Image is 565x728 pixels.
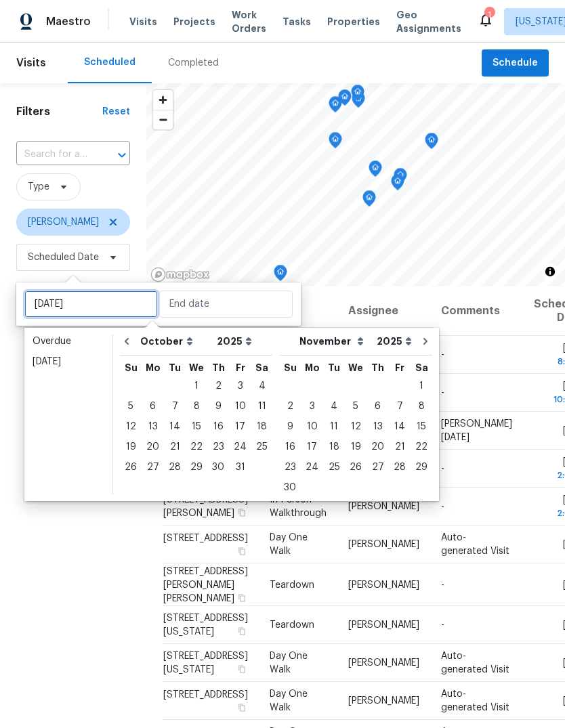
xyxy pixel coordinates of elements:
[270,689,308,712] span: Day One Walk
[542,263,558,280] button: Toggle attribution
[482,49,549,77] button: Schedule
[270,620,314,630] span: Teardown
[84,56,135,69] div: Scheduled
[279,478,301,497] div: 30
[164,437,186,456] div: 21
[120,397,142,416] div: 5
[441,533,509,556] span: Auto-generated Visit
[207,397,229,416] div: 9
[142,457,164,477] div: Mon Oct 27 2025
[229,377,251,395] div: 3
[348,363,363,372] abbr: Wednesday
[441,464,444,473] span: -
[164,416,186,437] div: Tue Oct 14 2025
[164,417,186,436] div: 14
[164,397,186,416] div: 7
[16,48,46,78] span: Visits
[389,416,411,437] div: Fri Nov 14 2025
[323,416,345,437] div: Tue Nov 11 2025
[255,363,268,372] abbr: Saturday
[279,417,301,436] div: 9
[28,180,49,194] span: Type
[142,458,164,477] div: 27
[153,90,173,110] button: Zoom in
[270,580,314,589] span: Teardown
[411,437,432,457] div: Sat Nov 22 2025
[301,437,323,457] div: Mon Nov 17 2025
[207,458,229,477] div: 30
[337,286,430,336] th: Assignee
[207,377,229,395] div: 2
[441,651,509,675] span: Auto-generated Visit
[173,15,215,28] span: Projects
[367,396,389,416] div: Thu Nov 06 2025
[186,377,207,395] div: 1
[367,416,389,437] div: Thu Nov 13 2025
[389,437,411,456] div: 21
[229,437,251,457] div: Fri Oct 24 2025
[207,416,229,437] div: Thu Oct 16 2025
[112,146,131,165] button: Open
[430,286,523,336] th: Comments
[186,396,207,416] div: Wed Oct 08 2025
[163,614,248,637] span: [STREET_ADDRESS][US_STATE]
[371,363,384,372] abbr: Thursday
[236,507,248,519] button: Copy Address
[369,160,382,181] div: Map marker
[186,417,207,436] div: 15
[186,376,207,396] div: Wed Oct 01 2025
[367,458,389,477] div: 27
[389,437,411,457] div: Fri Nov 21 2025
[153,110,173,129] button: Zoom out
[389,457,411,477] div: Fri Nov 28 2025
[348,620,419,630] span: [PERSON_NAME]
[348,580,419,589] span: [PERSON_NAME]
[441,388,444,398] span: -
[207,417,229,436] div: 16
[251,396,272,416] div: Sat Oct 11 2025
[329,96,342,117] div: Map marker
[279,457,301,477] div: Sun Nov 23 2025
[137,331,213,351] select: Month
[270,651,308,675] span: Day One Walk
[323,458,345,477] div: 25
[33,335,104,348] div: Overdue
[142,437,164,457] div: Mon Oct 20 2025
[120,417,142,436] div: 12
[411,396,432,416] div: Sat Nov 08 2025
[251,377,272,395] div: 4
[251,417,272,436] div: 18
[207,437,229,456] div: 23
[345,437,367,456] div: 19
[345,458,367,477] div: 26
[229,457,251,477] div: Fri Oct 31 2025
[236,625,248,637] button: Copy Address
[251,376,272,396] div: Sat Oct 04 2025
[323,417,345,436] div: 11
[546,264,554,279] span: Toggle attribution
[301,437,323,456] div: 17
[229,396,251,416] div: Fri Oct 10 2025
[212,363,225,372] abbr: Thursday
[274,265,287,286] div: Map marker
[163,534,248,543] span: [STREET_ADDRESS]
[236,663,248,675] button: Copy Address
[279,396,301,416] div: Sun Nov 02 2025
[279,416,301,437] div: Sun Nov 09 2025
[150,267,210,282] a: Mapbox homepage
[120,416,142,437] div: Sun Oct 12 2025
[345,437,367,457] div: Wed Nov 19 2025
[28,331,109,494] ul: Date picker shortcuts
[120,457,142,477] div: Sun Oct 26 2025
[301,396,323,416] div: Mon Nov 03 2025
[164,457,186,477] div: Tue Oct 28 2025
[389,396,411,416] div: Fri Nov 07 2025
[207,457,229,477] div: Thu Oct 30 2025
[389,458,411,477] div: 28
[284,363,297,372] abbr: Sunday
[28,251,99,264] span: Scheduled Date
[411,416,432,437] div: Sat Nov 15 2025
[345,416,367,437] div: Wed Nov 12 2025
[389,417,411,436] div: 14
[142,416,164,437] div: Mon Oct 13 2025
